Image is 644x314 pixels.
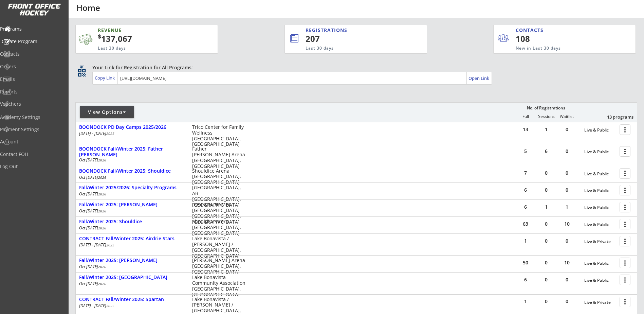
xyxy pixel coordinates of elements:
[98,175,106,180] em: 2026
[515,205,536,209] div: 6
[556,114,577,119] div: Waitlist
[620,258,630,268] button: more_vert
[98,281,106,286] em: 2026
[468,73,490,83] a: Open Link
[79,282,183,286] div: Oct [DATE]
[98,264,106,269] em: 2026
[536,171,556,175] div: 0
[584,222,616,227] div: Live & Public
[192,258,245,275] div: [PERSON_NAME] Arena [GEOGRAPHIC_DATA], [GEOGRAPHIC_DATA]
[192,146,245,169] div: Father [PERSON_NAME] Arena [GEOGRAPHIC_DATA], [GEOGRAPHIC_DATA]
[516,33,557,45] div: 108
[79,168,185,174] div: BOONDOCK Fall/Winter 2025: Shouldice
[620,297,630,307] button: more_vert
[515,277,536,282] div: 6
[79,124,185,130] div: BOONDOCK PD Day Camps 2025/2026
[77,68,87,78] button: qr_code
[620,146,630,157] button: more_vert
[557,149,577,154] div: 0
[584,300,616,305] div: Live & Private
[536,149,556,154] div: 6
[79,202,185,208] div: Fall/Winter 2025: [PERSON_NAME]
[79,265,183,269] div: Oct [DATE]
[515,114,536,119] div: Full
[98,27,185,34] div: REVENUE
[557,188,577,192] div: 0
[536,260,556,265] div: 0
[515,299,536,304] div: 1
[584,261,616,266] div: Live & Public
[557,127,577,132] div: 0
[536,222,556,226] div: 0
[79,243,183,247] div: [DATE] - [DATE]
[98,226,106,230] em: 2026
[557,260,577,265] div: 10
[584,128,616,133] div: Live & Public
[95,75,116,81] div: Copy Link
[584,188,616,193] div: Live & Public
[620,202,630,212] button: more_vert
[79,175,183,179] div: Oct [DATE]
[92,64,616,71] div: Your Link for Registration for All Programs:
[584,150,616,154] div: Live & Public
[620,168,630,179] button: more_vert
[536,114,556,119] div: Sessions
[584,239,616,244] div: Live & Private
[192,168,245,185] div: Shouldice Arena [GEOGRAPHIC_DATA], [GEOGRAPHIC_DATA]
[306,46,399,51] div: Last 30 days
[79,304,183,308] div: [DATE] - [DATE]
[192,124,245,147] div: Trico Center for Family Wellness [GEOGRAPHIC_DATA], [GEOGRAPHIC_DATA]
[98,192,106,196] em: 2026
[98,209,106,213] em: 2026
[620,124,630,135] button: more_vert
[557,222,577,226] div: 10
[306,33,404,45] div: 207
[98,33,196,45] div: 137,067
[620,275,630,285] button: more_vert
[557,171,577,175] div: 0
[525,106,567,110] div: No. of Registrations
[192,202,245,225] div: [PERSON_NAME][GEOGRAPHIC_DATA] [GEOGRAPHIC_DATA], [GEOGRAPHIC_DATA]
[79,258,185,263] div: Fall/Winter 2025: [PERSON_NAME]
[516,46,604,51] div: New in Last 30 days
[468,75,490,81] div: Open Link
[306,27,395,34] div: REGISTRATIONS
[192,219,245,236] div: Shouldice Arena [GEOGRAPHIC_DATA], [GEOGRAPHIC_DATA]
[557,239,577,243] div: 0
[620,219,630,229] button: more_vert
[79,297,185,302] div: CONTRACT Fall/Winter 2025: Spartan
[106,131,114,136] em: 2025
[79,226,183,230] div: Oct [DATE]
[536,205,556,209] div: 1
[2,39,63,44] div: Create Program
[536,239,556,243] div: 0
[620,236,630,246] button: more_vert
[536,277,556,282] div: 0
[515,222,536,226] div: 63
[192,185,245,208] div: [GEOGRAPHIC_DATA], AB [GEOGRAPHIC_DATA], [GEOGRAPHIC_DATA]
[77,64,86,69] div: qr
[536,188,556,192] div: 0
[98,46,185,51] div: Last 30 days
[98,32,101,40] sup: $
[598,114,633,120] div: 13 programs
[515,260,536,265] div: 50
[98,158,106,162] em: 2026
[192,236,245,259] div: Lake Bonavista / [PERSON_NAME] / [GEOGRAPHIC_DATA], [GEOGRAPHIC_DATA]
[79,132,183,136] div: [DATE] - [DATE]
[536,127,556,132] div: 1
[557,277,577,282] div: 0
[620,185,630,195] button: more_vert
[584,278,616,283] div: Live & Public
[79,192,183,196] div: Oct [DATE]
[515,188,536,192] div: 6
[79,146,185,158] div: BOONDOCK Fall/Winter 2025: Father [PERSON_NAME]
[106,303,114,308] em: 2025
[584,172,616,176] div: Live & Public
[79,236,185,242] div: CONTRACT Fall/Winter 2025: Airdrie Stars
[79,275,185,280] div: Fall/Winter 2025: [GEOGRAPHIC_DATA]
[557,205,577,209] div: 1
[192,275,245,297] div: Lake Bonavista Community Association [GEOGRAPHIC_DATA], [GEOGRAPHIC_DATA]
[106,243,114,247] em: 2025
[536,299,556,304] div: 0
